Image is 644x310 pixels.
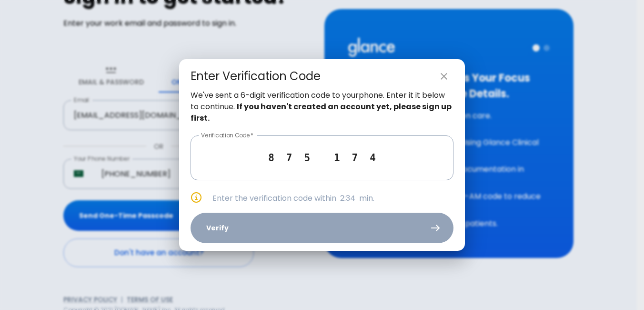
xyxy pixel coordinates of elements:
p: Enter the verification code within min. [212,193,453,204]
div: Enter Verification Code [191,69,321,84]
p: We've sent a 6-digit verification code to your phone . Enter it it below to continue. [191,90,453,124]
button: close [434,67,453,86]
strong: If you haven't created an account yet, please sign up first. [191,101,452,124]
span: 2:34 [340,193,355,204]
